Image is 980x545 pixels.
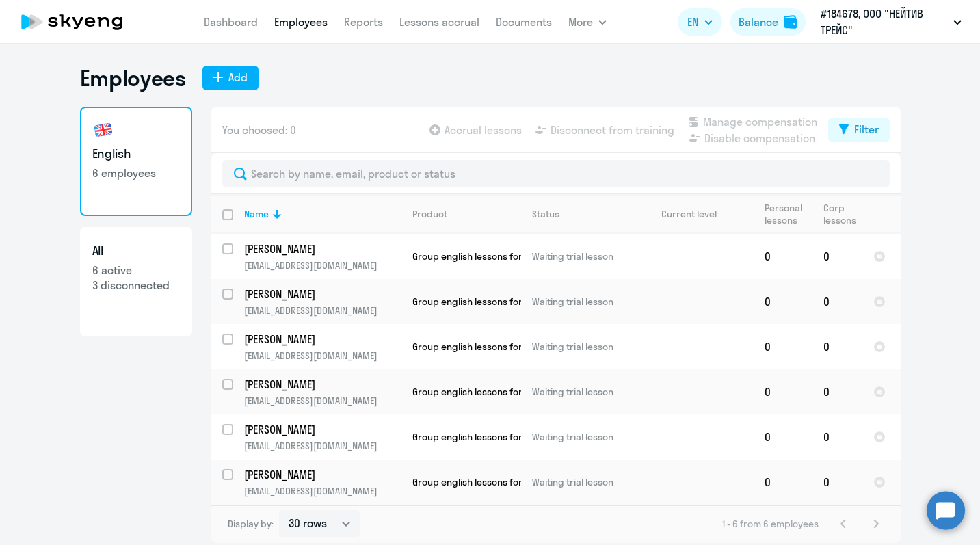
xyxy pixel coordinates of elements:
[244,332,399,347] p: [PERSON_NAME]
[244,241,401,256] a: [PERSON_NAME]
[80,227,192,336] a: All6 active3 disconnected
[532,341,626,353] p: Waiting trial lesson
[202,66,259,90] button: Add
[244,208,269,220] div: Name
[244,287,399,302] p: [PERSON_NAME]
[244,395,401,407] p: [EMAIL_ADDRESS][DOMAIN_NAME]
[80,107,192,216] a: English6 employees
[532,295,626,308] p: Waiting trial lesson
[754,460,812,505] td: 0
[823,202,862,226] div: Corp lessons
[228,69,248,85] div: Add
[730,8,806,36] button: Balancebalance
[92,242,180,260] h3: All
[244,208,401,220] div: Name
[412,476,552,488] span: Group english lessons for adults
[754,234,812,279] td: 0
[854,121,879,137] div: Filter
[812,234,862,279] td: 0
[222,160,890,187] input: Search by name, email, product or status
[812,324,862,369] td: 0
[765,202,812,226] div: Personal lessons
[412,341,552,353] span: Group english lessons for adults
[244,467,399,482] p: [PERSON_NAME]
[412,208,447,220] div: Product
[412,386,552,398] span: Group english lessons for adults
[244,377,401,392] a: [PERSON_NAME]
[244,422,401,437] a: [PERSON_NAME]
[412,208,520,220] div: Product
[532,208,559,220] div: Status
[823,202,856,226] div: Corp lessons
[412,295,552,308] span: Group english lessons for adults
[412,250,552,263] span: Group english lessons for adults
[274,15,328,29] a: Employees
[92,278,180,293] p: 3 disconnected
[412,431,552,443] span: Group english lessons for adults
[244,485,401,497] p: [EMAIL_ADDRESS][DOMAIN_NAME]
[821,5,948,38] p: #184678, ООО "НЕЙТИВ ТРЕЙС"
[812,279,862,324] td: 0
[244,440,401,452] p: [EMAIL_ADDRESS][DOMAIN_NAME]
[80,64,186,92] h1: Employees
[678,8,722,36] button: EN
[204,15,258,29] a: Dashboard
[814,5,968,38] button: #184678, ООО "НЕЙТИВ ТРЕЙС"
[754,414,812,460] td: 0
[244,377,399,392] p: [PERSON_NAME]
[92,263,180,278] p: 6 active
[399,15,479,29] a: Lessons accrual
[722,518,819,530] span: 1 - 6 from 6 employees
[222,122,296,138] span: You choosed: 0
[532,431,626,443] p: Waiting trial lesson
[244,349,401,362] p: [EMAIL_ADDRESS][DOMAIN_NAME]
[496,15,552,29] a: Documents
[812,414,862,460] td: 0
[568,14,593,30] span: More
[568,8,607,36] button: More
[784,15,797,29] img: balance
[661,208,717,220] div: Current level
[754,279,812,324] td: 0
[92,145,180,163] h3: English
[754,369,812,414] td: 0
[244,287,401,302] a: [PERSON_NAME]
[244,304,401,317] p: [EMAIL_ADDRESS][DOMAIN_NAME]
[92,119,114,141] img: english
[532,208,626,220] div: Status
[344,15,383,29] a: Reports
[532,476,626,488] p: Waiting trial lesson
[92,165,180,181] p: 6 employees
[228,518,274,530] span: Display by:
[765,202,804,226] div: Personal lessons
[637,208,753,220] div: Current level
[828,118,890,142] button: Filter
[532,250,626,263] p: Waiting trial lesson
[739,14,778,30] div: Balance
[812,369,862,414] td: 0
[532,386,626,398] p: Waiting trial lesson
[244,259,401,271] p: [EMAIL_ADDRESS][DOMAIN_NAME]
[244,467,401,482] a: [PERSON_NAME]
[244,422,399,437] p: [PERSON_NAME]
[687,14,698,30] span: EN
[244,332,401,347] a: [PERSON_NAME]
[754,324,812,369] td: 0
[812,460,862,505] td: 0
[244,241,399,256] p: [PERSON_NAME]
